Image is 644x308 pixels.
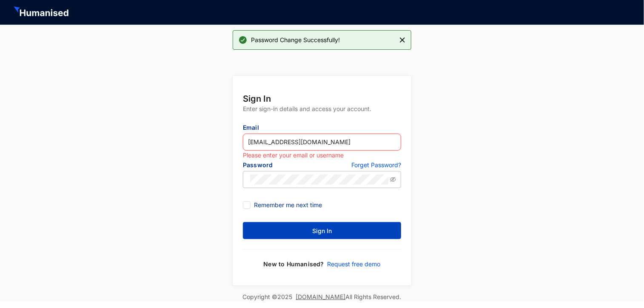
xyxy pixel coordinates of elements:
p: Enter sign-in details and access your account. [243,105,401,123]
img: alert-close.705d39777261943dbfef1c6d96092794.svg [400,35,405,45]
div: Please enter your email or username [243,151,401,160]
a: Forget Password? [351,161,401,171]
span: eye-invisible [390,177,396,183]
a: [DOMAIN_NAME] [296,293,346,300]
p: Password Change Successfully! [248,35,340,45]
span: Sign In [312,227,332,235]
a: Request free demo [324,260,381,268]
p: Copyright © 2025 All Rights Reserved. [243,293,402,301]
p: Sign In [243,93,401,105]
img: alert-icon-success.755a801dcbde06256afb241ffe65d376.svg [238,35,248,45]
img: HeaderHumanisedNameIcon.51e74e20af0cdc04d39a069d6394d6d9.svg [14,6,70,18]
button: Sign In [243,222,401,239]
p: Email [243,123,401,134]
input: Enter your email [243,134,401,151]
p: New to Humanised? [263,260,324,268]
span: Remember me next time [251,200,325,210]
p: Password [243,161,322,171]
